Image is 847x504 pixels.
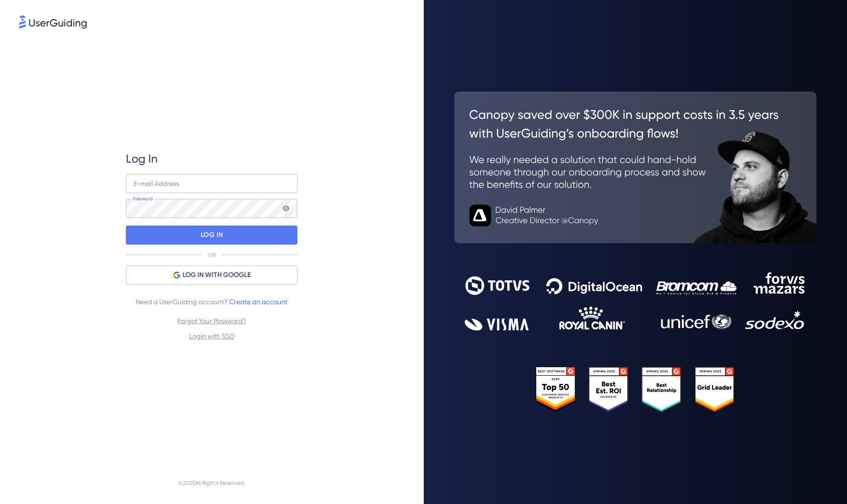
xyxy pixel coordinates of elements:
[183,269,251,281] span: LOG IN WITH GOOGLE
[465,272,806,330] img: 9302ce2ac39453076f5bc0f2f2ca889b.svg
[19,15,87,29] img: 8faab4ba6bc7696a72372aa768b0286c.svg
[536,367,735,412] img: 25303e33045975176eb484905ab012ff.svg
[201,227,223,243] p: LOG IN
[126,174,297,193] input: example@company.com
[208,251,216,259] p: OR
[454,92,817,243] img: 26c0aa7c25a843aed4baddd2b5e0fa68.svg
[178,477,245,489] span: © 2025 All Rights Reserved.
[126,151,158,166] span: Log In
[177,317,246,325] a: Forgot Your Password?
[229,298,287,306] a: Create an account
[136,296,287,308] span: Need a UserGuiding account?
[189,332,235,340] a: Login with SSO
